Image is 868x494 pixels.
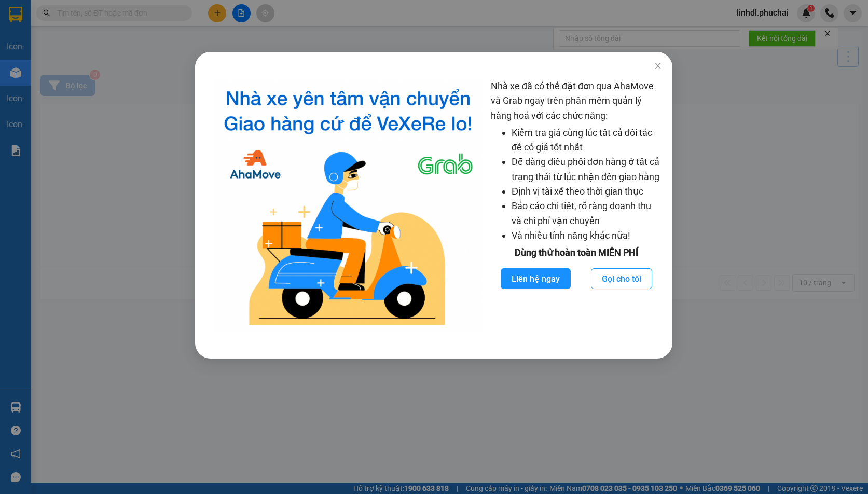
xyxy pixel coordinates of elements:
img: logo [214,79,483,333]
li: Và nhiều tính năng khác nữa! [512,228,663,243]
span: Liên hệ ngay [512,272,560,285]
button: Close [644,52,673,81]
li: Định vị tài xế theo thời gian thực [512,184,663,199]
button: Gọi cho tôi [591,268,652,289]
span: close [654,62,663,70]
div: Dùng thử hoàn toàn MIỄN PHÍ [491,245,663,260]
li: Dễ dàng điều phối đơn hàng ở tất cả trạng thái từ lúc nhận đến giao hàng [512,155,663,184]
span: Gọi cho tôi [602,272,641,285]
button: Liên hệ ngay [501,268,571,289]
li: Kiểm tra giá cùng lúc tất cả đối tác để có giá tốt nhất [512,126,663,155]
div: Nhà xe đã có thể đặt đơn qua AhaMove và Grab ngay trên phần mềm quản lý hàng hoá với các chức năng: [491,79,663,333]
li: Báo cáo chi tiết, rõ ràng doanh thu và chi phí vận chuyển [512,199,663,228]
